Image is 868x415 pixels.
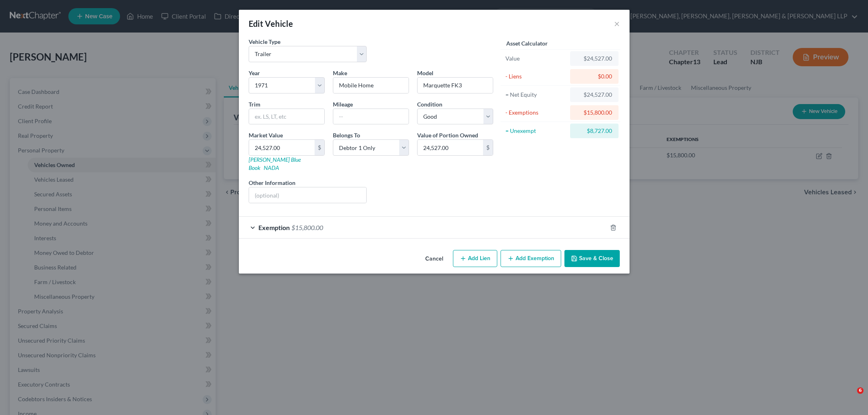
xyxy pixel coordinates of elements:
input: (optional) [249,187,367,203]
label: Vehicle Type [249,37,280,46]
label: Condition [417,100,442,109]
span: Exemption [258,224,290,231]
label: Trim [249,100,260,109]
label: Value of Portion Owned [417,131,478,139]
a: NADA [264,164,279,171]
label: Model [417,69,433,77]
span: 6 [857,387,864,394]
div: Value [505,54,567,63]
div: - Liens [505,72,567,80]
input: 0.00 [249,140,315,155]
button: Add Lien [453,250,497,267]
div: Edit Vehicle [249,18,293,29]
input: -- [333,109,409,124]
input: ex. Altima [418,78,493,93]
label: Mileage [333,100,353,109]
label: Other Information [249,178,295,187]
div: = Net Equity [505,91,567,99]
iframe: Intercom live chat [840,387,860,407]
input: ex. LS, LT, etc [249,109,324,124]
div: = Unexempt [505,127,567,135]
div: $0.00 [577,72,612,80]
div: $ [483,140,493,155]
input: 0.00 [418,140,483,155]
button: Cancel [419,251,450,267]
button: × [614,19,620,28]
div: $ [315,140,324,155]
input: ex. Nissan [333,78,409,93]
span: Make [333,70,347,76]
span: $15,800.00 [291,224,323,231]
span: Belongs To [333,132,360,139]
div: $24,527.00 [577,54,612,63]
div: $24,527.00 [577,91,612,99]
label: Asset Calculator [506,39,548,48]
div: $8,727.00 [577,127,612,135]
a: [PERSON_NAME] Blue Book [249,156,301,171]
label: Market Value [249,131,283,139]
button: Save & Close [564,250,620,267]
button: Add Exemption [501,250,561,267]
div: $15,800.00 [577,109,612,117]
label: Year [249,69,260,77]
div: - Exemptions [505,109,567,117]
